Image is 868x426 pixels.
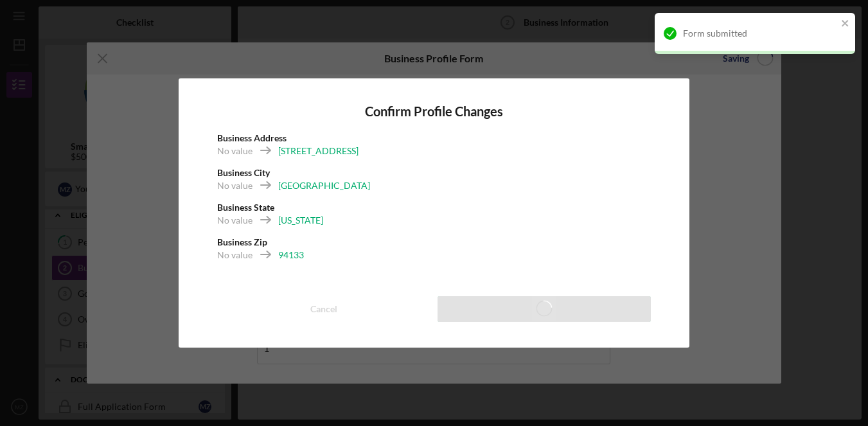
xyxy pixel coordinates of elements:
b: Business Address [217,132,287,143]
div: [STREET_ADDRESS] [278,145,359,157]
b: Business Zip [217,236,267,247]
button: Cancel [217,296,431,322]
div: [GEOGRAPHIC_DATA] [278,179,370,192]
div: No value [217,179,252,192]
div: Form submitted [683,28,837,39]
div: No value [217,214,252,227]
div: Cancel [310,296,337,322]
div: [US_STATE] [278,214,323,227]
button: close [841,18,850,30]
div: 94133 [278,249,304,262]
button: Save [438,296,651,322]
b: Business City [217,167,270,178]
div: No value [217,145,252,157]
b: Business State [217,202,274,213]
h4: Confirm Profile Changes [217,104,651,119]
div: No value [217,249,252,262]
